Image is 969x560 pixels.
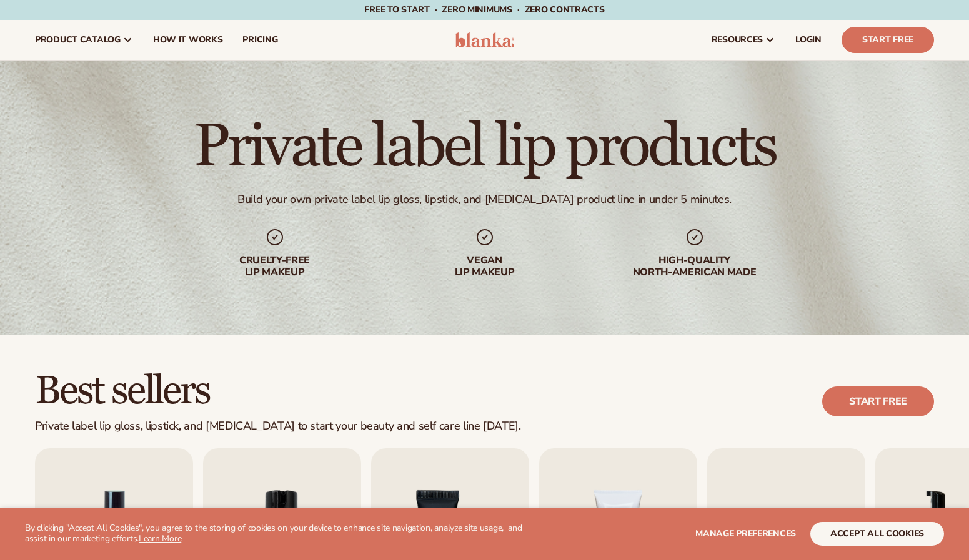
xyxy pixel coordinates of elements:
[35,35,121,45] span: product catalog
[712,35,763,45] span: resources
[842,27,934,53] a: Start Free
[143,20,233,60] a: How It Works
[232,20,287,60] a: pricing
[35,370,521,412] h2: Best sellers
[405,255,565,278] div: Vegan lip makeup
[702,20,785,60] a: resources
[139,533,181,544] a: Learn More
[695,522,796,546] button: Manage preferences
[795,35,822,45] span: LOGIN
[237,192,732,207] div: Build your own private label lip gloss, lipstick, and [MEDICAL_DATA] product line in under 5 minu...
[785,20,832,60] a: LOGIN
[455,32,514,47] img: logo
[153,35,223,45] span: How It Works
[35,420,521,433] div: Private label lip gloss, lipstick, and [MEDICAL_DATA] to start your beauty and self care line [DA...
[194,117,775,177] h1: Private label lip products
[25,20,143,60] a: product catalog
[615,255,775,278] div: High-quality North-american made
[810,522,944,546] button: accept all cookies
[695,528,796,539] span: Manage preferences
[25,523,535,544] p: By clicking "Accept All Cookies", you agree to the storing of cookies on your device to enhance s...
[195,255,355,278] div: Cruelty-free lip makeup
[364,4,604,16] span: Free to start · ZERO minimums · ZERO contracts
[822,386,934,416] a: Start free
[242,35,277,45] span: pricing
